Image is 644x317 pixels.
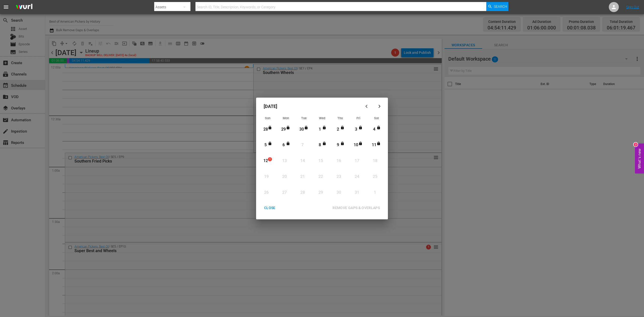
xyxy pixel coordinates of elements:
[371,142,377,148] div: 11
[268,157,272,161] span: 1
[301,116,307,120] span: Tue
[356,116,360,120] span: Fri
[317,190,324,195] div: 29
[317,127,323,132] div: 1
[299,142,306,148] div: 7
[262,158,269,164] div: 12
[259,115,385,201] div: Month View
[354,190,360,195] div: 31
[263,190,270,195] div: 26
[336,190,342,195] div: 30
[281,190,288,195] div: 27
[336,158,342,164] div: 16
[258,203,281,213] button: CLOSE
[262,127,269,132] div: 28
[317,158,324,164] div: 15
[317,142,323,148] div: 8
[635,144,644,174] button: Open Feedback Widget
[626,5,639,9] a: Sign Out
[265,116,270,120] span: Sun
[281,158,288,164] div: 13
[259,100,361,112] div: [DATE]
[262,142,269,148] div: 5
[372,174,378,180] div: 25
[634,143,638,147] div: 2
[372,158,378,164] div: 18
[336,174,342,180] div: 23
[354,158,360,164] div: 17
[260,205,279,211] div: CLOSE
[335,142,341,148] div: 9
[299,158,306,164] div: 14
[299,127,305,132] div: 30
[335,127,341,132] div: 2
[3,4,9,10] span: menu
[280,142,287,148] div: 6
[283,116,289,120] span: Mon
[371,127,377,132] div: 4
[319,116,325,120] span: Wed
[354,174,360,180] div: 24
[372,190,378,195] div: 1
[337,116,343,120] span: Thu
[299,174,306,180] div: 21
[263,174,270,180] div: 19
[353,127,359,132] div: 3
[374,116,379,120] span: Sat
[494,2,507,11] span: Search
[299,190,306,195] div: 28
[353,142,359,148] div: 10
[317,174,324,180] div: 22
[280,127,287,132] div: 29
[281,174,288,180] div: 20
[12,1,36,13] img: ans4CAIJ8jUAAAAAAAAAAAAAAAAAAAAAAAAgQb4GAAAAAAAAAAAAAAAAAAAAAAAAJMjXAAAAAAAAAAAAAAAAAAAAAAAAgAT5G...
